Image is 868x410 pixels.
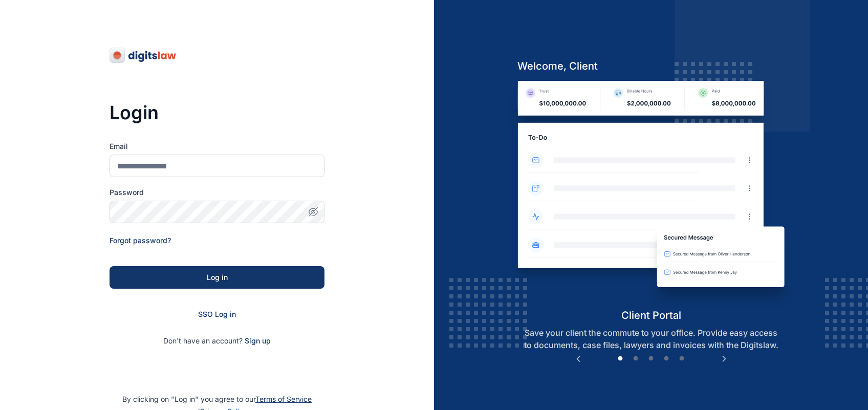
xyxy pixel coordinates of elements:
label: Password [110,187,324,198]
button: 3 [646,354,656,364]
h5: welcome, client [509,59,793,73]
div: Log in [126,272,308,283]
img: client-portal [509,81,793,308]
p: Save your client the commute to your office. Provide easy access to documents, case files, lawyer... [509,327,793,351]
h3: Login [110,102,324,123]
label: Email [110,141,324,152]
a: Forgot password? [110,236,171,245]
button: 4 [661,354,671,364]
button: 5 [677,354,687,364]
span: Sign up [245,336,271,346]
h5: client portal [509,308,793,322]
a: Terms of Service [255,395,312,403]
button: Previous [573,354,583,364]
img: digitslaw-logo [110,47,177,63]
a: Sign up [245,336,271,345]
button: Next [719,354,729,364]
a: SSO Log in [198,310,236,318]
button: 1 [615,354,625,364]
button: Log in [110,266,324,289]
button: 2 [631,354,641,364]
p: Don't have an account? [110,336,324,346]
